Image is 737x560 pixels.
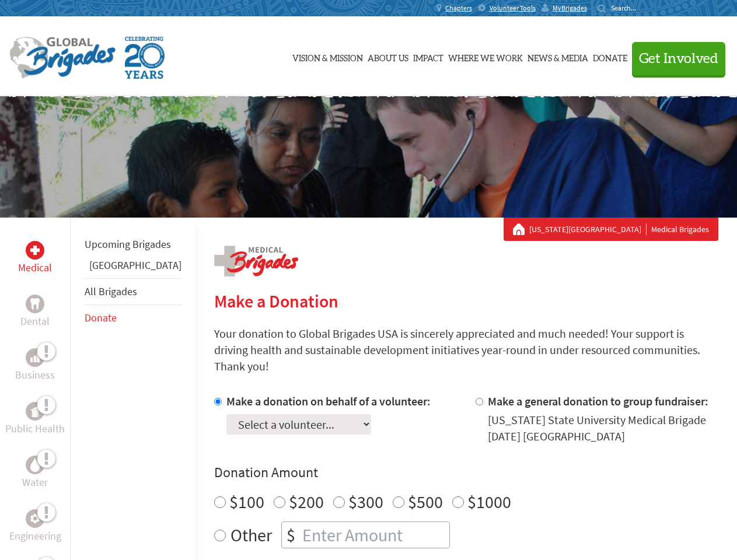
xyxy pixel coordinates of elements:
span: MyBrigades [553,3,587,13]
p: Dental [20,313,50,330]
a: News & Media [528,27,588,86]
a: WaterWater [22,456,48,491]
img: Public Health [30,405,40,417]
p: Engineering [9,528,61,544]
label: $200 [289,491,324,513]
p: Public Health [5,421,65,437]
span: Volunteer Tools [490,3,536,13]
label: $100 [229,491,264,513]
label: $1000 [467,491,511,513]
a: All Brigades [85,285,137,298]
li: All Brigades [85,278,181,305]
a: BusinessBusiness [15,348,55,383]
p: Medical [18,260,52,276]
img: Business [30,353,40,362]
img: Water [30,458,40,471]
li: Guatemala [85,257,181,278]
div: Medical Brigades [513,223,709,235]
a: [GEOGRAPHIC_DATA] [89,258,181,272]
p: Water [22,474,48,491]
p: Business [15,367,55,383]
label: Other [230,521,272,548]
img: Medical [30,246,40,255]
div: Dental [26,295,44,313]
img: Dental [30,298,40,309]
li: Donate [85,305,181,331]
div: Water [26,456,44,474]
div: Public Health [26,402,44,421]
div: Business [26,348,44,367]
img: Engineering [30,514,40,523]
a: About Us [368,27,408,86]
li: Upcoming Brigades [85,232,181,257]
img: Global Brigades Celebrating 20 Years [125,37,165,79]
div: Engineering [26,509,44,528]
img: logo-medical.png [214,246,298,276]
p: Your donation to Global Brigades USA is sincerely appreciated and much needed! Your support is dr... [214,325,718,374]
div: [US_STATE] State University Medical Brigade [DATE] [GEOGRAPHIC_DATA] [488,412,718,444]
a: Vision & Mission [292,27,363,86]
a: Impact [413,27,443,86]
a: DentalDental [20,295,50,330]
a: Where We Work [448,27,523,86]
input: Enter Amount [300,522,449,548]
span: Chapters [445,3,472,13]
a: EngineeringEngineering [9,509,61,544]
a: Public HealthPublic Health [5,402,65,437]
div: $ [282,522,300,548]
a: [US_STATE][GEOGRAPHIC_DATA] [529,223,647,235]
label: $500 [408,491,443,513]
a: Upcoming Brigades [85,237,171,251]
label: $300 [348,491,383,513]
h4: Donation Amount [214,463,718,482]
button: Get Involved [632,42,725,75]
a: Donate [85,311,117,324]
div: Medical [26,241,44,260]
label: Make a donation on behalf of a volunteer: [226,394,431,408]
a: MedicalMedical [18,241,52,276]
span: Get Involved [639,52,718,66]
a: Donate [593,27,627,86]
h2: Make a Donation [214,290,718,311]
label: Make a general donation to group fundraiser: [488,394,708,408]
input: Search... [611,3,644,12]
img: Global Brigades Logo [9,37,116,79]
